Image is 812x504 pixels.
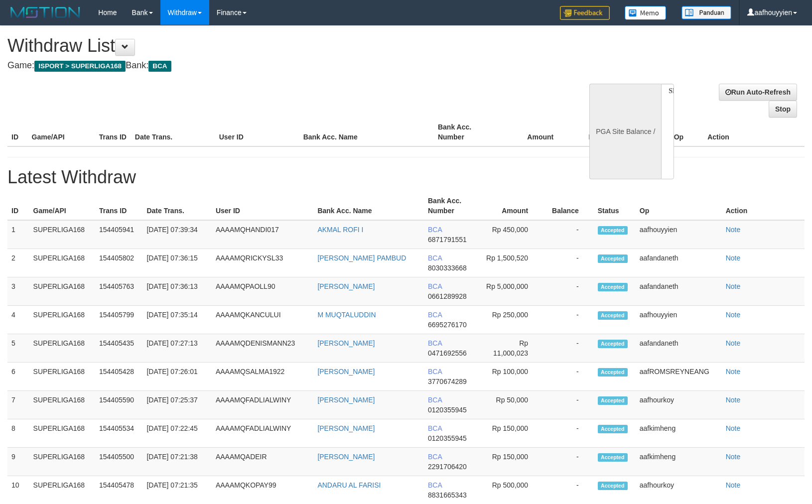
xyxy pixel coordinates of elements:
span: 0471692556 [428,349,467,357]
span: Accepted [598,453,628,462]
span: 6695276170 [428,321,467,329]
td: 154405763 [95,277,142,306]
a: M MUQTALUDDIN [317,311,376,319]
td: Rp 450,000 [479,220,543,249]
img: Button%20Memo.svg [625,6,667,20]
td: aafandaneth [636,277,722,306]
th: Date Trans. [142,192,212,220]
h1: Latest Withdraw [7,167,805,187]
td: SUPERLIGA168 [29,334,95,363]
img: MOTION_logo.png [7,5,83,20]
th: Bank Acc. Number [434,118,501,146]
th: Action [703,118,805,146]
td: SUPERLIGA168 [29,419,95,448]
td: aafandaneth [636,249,722,277]
a: Note [726,424,741,432]
th: Trans ID [95,118,131,146]
th: Op [670,118,704,146]
td: Rp 1,500,520 [479,249,543,277]
span: BCA [428,368,442,376]
span: Accepted [598,482,628,490]
td: - [543,306,594,334]
span: BCA [428,282,442,290]
span: Accepted [598,311,628,320]
td: [DATE] 07:35:14 [142,306,212,334]
th: Game/API [29,192,95,220]
th: Action [722,192,805,220]
th: User ID [215,118,299,146]
td: [DATE] 07:21:38 [142,448,212,476]
span: BCA [428,396,442,404]
a: Note [726,226,741,234]
span: 0120355945 [428,406,467,414]
a: Note [726,282,741,290]
th: Amount [501,118,568,146]
td: Rp 5,000,000 [479,277,543,306]
td: SUPERLIGA168 [29,277,95,306]
td: - [543,391,594,419]
td: 154405500 [95,448,142,476]
a: Run Auto-Refresh [719,84,797,101]
th: Bank Acc. Name [299,118,434,146]
h1: Withdraw List [7,36,532,56]
th: ID [7,118,28,146]
td: [DATE] 07:22:45 [142,419,212,448]
td: 7 [7,391,29,419]
h4: Game: Bank: [7,61,532,71]
td: - [543,249,594,277]
td: 154405534 [95,419,142,448]
span: BCA [428,481,442,489]
td: SUPERLIGA168 [29,306,95,334]
td: aafkimheng [636,448,722,476]
td: SUPERLIGA168 [29,391,95,419]
a: [PERSON_NAME] [317,453,375,461]
td: - [543,220,594,249]
span: BCA [428,339,442,347]
span: Accepted [598,340,628,348]
span: Accepted [598,283,628,291]
td: 1 [7,220,29,249]
td: SUPERLIGA168 [29,220,95,249]
td: 4 [7,306,29,334]
a: Note [726,311,741,319]
th: Amount [479,192,543,220]
span: Accepted [598,425,628,433]
th: Date Trans. [131,118,215,146]
td: SUPERLIGA168 [29,448,95,476]
td: - [543,448,594,476]
td: 2 [7,249,29,277]
span: 0661289928 [428,292,467,300]
span: 0120355945 [428,434,467,442]
td: 154405435 [95,334,142,363]
td: aafandaneth [636,334,722,363]
td: 154405941 [95,220,142,249]
td: 154405428 [95,363,142,391]
a: [PERSON_NAME] PAMBUD [317,254,406,262]
td: AAAAMQDENISMANN23 [212,334,313,363]
span: BCA [428,311,442,319]
span: BCA [148,61,171,72]
td: AAAAMQFADLIALWINY [212,419,313,448]
td: aafkimheng [636,419,722,448]
span: 8831665343 [428,491,467,499]
td: AAAAMQSALMA1922 [212,363,313,391]
span: 3770674289 [428,378,467,385]
a: Note [726,368,741,376]
td: - [543,277,594,306]
td: 8 [7,419,29,448]
td: aafhouyyien [636,220,722,249]
td: 154405590 [95,391,142,419]
a: Note [726,453,741,461]
a: [PERSON_NAME] [317,282,375,290]
td: [DATE] 07:36:13 [142,277,212,306]
td: [DATE] 07:25:37 [142,391,212,419]
td: AAAAMQPAOLL90 [212,277,313,306]
td: - [543,419,594,448]
td: 3 [7,277,29,306]
span: BCA [428,424,442,432]
span: 8030333668 [428,264,467,272]
div: PGA Site Balance / [589,84,661,179]
img: Feedback.jpg [560,6,610,20]
td: AAAAMQADEIR [212,448,313,476]
td: Rp 150,000 [479,419,543,448]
